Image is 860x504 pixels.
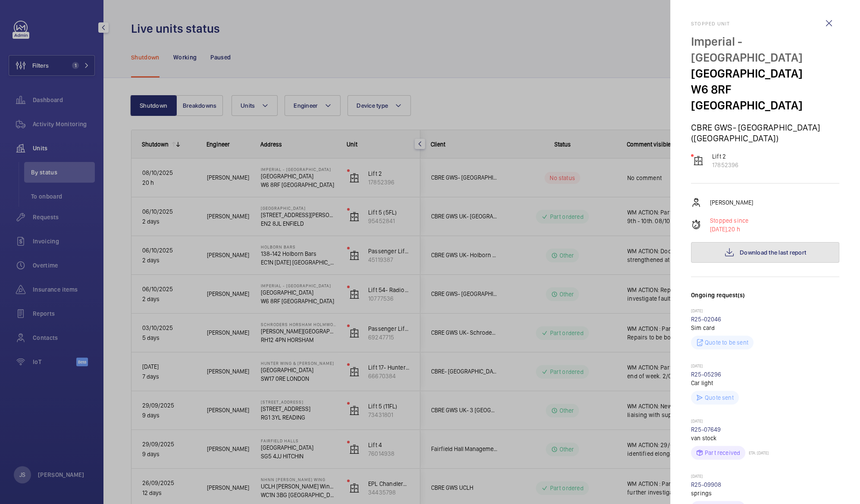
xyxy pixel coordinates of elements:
p: van stock [691,434,839,442]
h2: Stopped unit [691,21,839,27]
p: Part received [705,448,740,457]
a: R25-07649 [691,426,721,433]
p: Sim card [691,324,839,332]
img: elevator.svg [693,156,704,166]
p: ETA: [DATE] [745,450,769,455]
p: Imperial - [GEOGRAPHIC_DATA] [691,34,839,65]
span: [DATE], [710,226,728,233]
span: Download the last report [740,249,806,256]
p: CBRE GWS- [GEOGRAPHIC_DATA] ([GEOGRAPHIC_DATA]) [691,122,839,143]
p: Quote sent [705,393,734,402]
p: [PERSON_NAME] [710,198,753,207]
a: R25-09908 [691,481,722,488]
h3: Ongoing request(s) [691,291,839,308]
button: Download the last report [691,242,839,263]
p: [DATE] [691,308,839,315]
p: springs [691,489,839,498]
a: R25-02046 [691,316,722,323]
p: Stopped since [710,216,748,225]
p: 20 h [710,225,748,233]
p: Lift 2 [712,152,738,161]
p: [DATE] [691,418,839,425]
p: [GEOGRAPHIC_DATA] [691,65,839,81]
p: [DATE] [691,363,839,370]
p: Car light [691,379,839,387]
p: [DATE] [691,473,839,480]
a: R25-05296 [691,371,722,378]
p: 17852396 [712,161,738,169]
p: Quote to be sent [705,338,748,347]
p: W6 8RF [GEOGRAPHIC_DATA] [691,81,839,113]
